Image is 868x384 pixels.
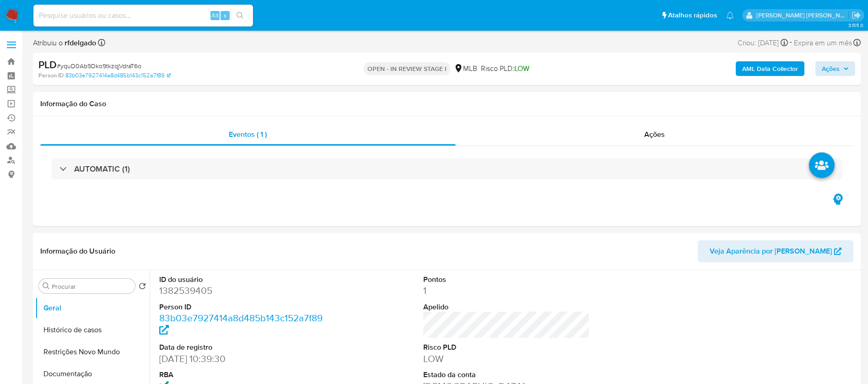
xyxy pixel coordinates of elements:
dt: Data de registro [159,342,326,352]
dd: 1 [423,284,590,297]
dd: [DATE] 10:39:30 [159,352,326,365]
dd: 1382539405 [159,284,326,297]
b: PLD [38,57,57,72]
p: OPEN - IN REVIEW STAGE I [364,62,450,75]
dt: RBA [159,370,326,380]
span: Atalhos rápidos [668,11,717,20]
button: Retornar ao pedido padrão [139,282,146,292]
dt: Pontos [423,275,590,285]
p: renata.fdelgado@mercadopago.com.br [756,11,849,20]
button: search-icon [231,9,249,22]
dt: Person ID [159,302,326,312]
dt: Estado da conta [423,370,590,380]
dt: Apelido [423,302,590,312]
span: Atribuiu o [33,38,96,48]
span: s [224,11,226,20]
button: Geral [35,297,150,319]
a: Notificações [726,11,734,19]
b: Person ID [38,71,64,80]
span: Veja Aparência por [PERSON_NAME] [710,240,832,262]
span: Risco PLD: [481,64,529,74]
span: - [790,37,792,49]
dt: Risco PLD [423,342,590,352]
div: MLB [454,64,477,74]
a: 83b03e7927414a8d485b143c152a7f89 [159,311,323,337]
button: Veja Aparência por [PERSON_NAME] [698,240,853,262]
input: Procurar [52,282,131,291]
span: Alt [211,11,219,20]
button: AML Data Collector [736,61,804,76]
button: Histórico de casos [35,319,150,341]
dd: LOW [423,352,590,365]
h3: AUTOMATIC (1) [74,164,130,174]
b: rfdelgado [63,38,96,48]
div: AUTOMATIC (1) [51,158,842,179]
span: # yquD0Ab9Dko9tkzqjVdraT6o [57,61,141,70]
button: Ações [815,61,855,76]
button: Procurar [43,282,50,290]
span: Ações [822,61,840,76]
h1: Informação do Usuário [40,247,115,256]
div: Criou: [DATE] [738,37,788,49]
b: AML Data Collector [742,61,798,76]
a: Sair [852,11,861,20]
a: 83b03e7927414a8d485b143c152a7f89 [65,71,171,80]
input: Pesquise usuários ou casos... [33,10,253,22]
span: Eventos ( 1 ) [229,129,267,140]
button: Restrições Novo Mundo [35,341,150,363]
span: LOW [514,63,529,74]
span: Expira em um mês [794,38,852,48]
dt: ID do usuário [159,275,326,285]
span: Ações [644,129,665,140]
h1: Informação do Caso [40,99,853,108]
